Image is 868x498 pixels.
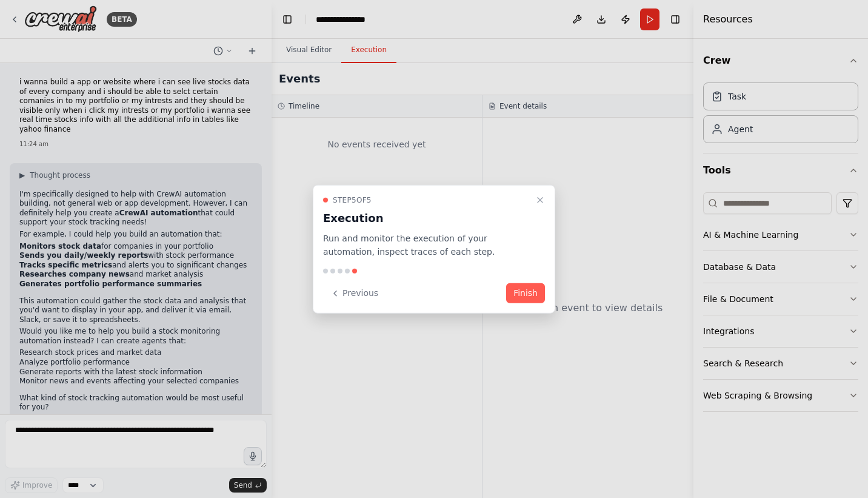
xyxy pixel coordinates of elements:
[533,192,547,207] button: Close walkthrough
[323,209,530,226] h3: Execution
[506,283,545,303] button: Finish
[279,11,296,28] button: Hide left sidebar
[323,283,386,303] button: Previous
[333,195,372,204] span: Step 5 of 5
[323,231,530,259] p: Run and monitor the execution of your automation, inspect traces of each step.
